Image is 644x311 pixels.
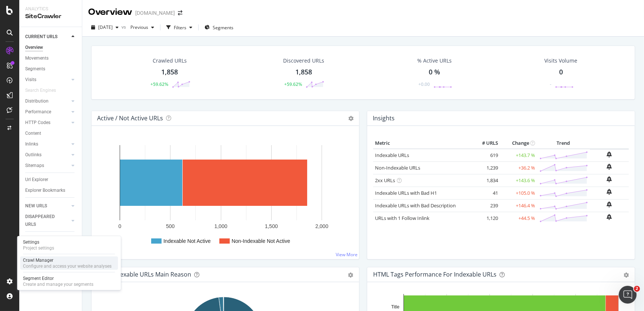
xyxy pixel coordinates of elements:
[607,214,612,220] div: bell-plus
[25,235,51,243] div: Analysis Info
[500,149,537,162] td: +143.7 %
[25,65,45,73] div: Segments
[23,281,93,287] div: Create and manage your segments
[25,162,44,170] div: Sitemaps
[417,57,452,64] div: % Active URLs
[25,6,76,12] div: Analytics
[25,97,49,105] div: Distribution
[150,81,168,87] div: +59.62%
[375,152,409,158] a: Indexable URLs
[166,223,175,229] text: 500
[470,149,500,162] td: 619
[25,97,69,105] a: Distribution
[25,187,65,194] div: Explorer Bookmarks
[284,81,302,87] div: +59.62%
[470,199,500,212] td: 239
[25,130,77,137] a: Content
[500,161,537,174] td: +36.2 %
[25,87,56,94] div: Search Engines
[624,272,629,278] div: gear
[98,24,113,30] span: 2025 Sep. 25th
[25,44,43,51] div: Overview
[348,116,353,121] i: Options
[25,54,49,62] div: Movements
[25,202,47,210] div: NEW URLS
[23,257,112,263] div: Crawl Manager
[88,21,122,33] button: [DATE]
[25,213,69,228] a: DISAPPEARED URLS
[25,108,69,116] a: Performance
[619,286,637,304] iframe: Intercom live chat
[25,140,38,148] div: Inlinks
[232,238,290,244] text: Non-Indexable Not Active
[607,189,612,195] div: bell-plus
[391,304,400,310] text: Title
[500,199,537,212] td: +146.4 %
[25,140,69,148] a: Inlinks
[97,138,351,253] svg: A chart.
[23,239,54,245] div: Settings
[607,151,612,157] div: bell-plus
[25,33,57,41] div: CURRENT URLS
[25,108,51,116] div: Performance
[559,67,563,77] div: 0
[202,21,236,33] button: Segments
[25,151,69,159] a: Outlinks
[88,6,132,19] div: Overview
[25,130,41,137] div: Content
[213,24,233,31] span: Segments
[500,187,537,199] td: +105.0 %
[500,174,537,187] td: +143.6 %
[174,24,186,31] div: Filters
[265,223,278,229] text: 1,500
[470,161,500,174] td: 1,239
[25,87,63,94] a: Search Engines
[544,57,577,64] div: Visits Volume
[550,81,551,87] div: -
[470,174,500,187] td: 1,834
[135,9,175,17] div: [DOMAIN_NAME]
[25,213,63,228] div: DISAPPEARED URLS
[373,113,395,123] h4: Insights
[607,201,612,207] div: bell-plus
[119,223,122,229] text: 0
[97,113,163,123] h4: Active / Not Active URLs
[25,12,76,21] div: SiteCrawler
[25,65,77,73] a: Segments
[373,138,470,149] th: Metric
[25,119,69,127] a: HTTP Codes
[23,275,93,281] div: Segment Editor
[127,24,148,30] span: Previous
[20,238,118,252] a: SettingsProject settings
[373,271,497,278] div: HTML Tags Performance for Indexable URLs
[25,176,77,184] a: Url Explorer
[97,271,191,278] div: Non-Indexable URLs Main Reason
[336,251,358,258] a: View More
[348,272,353,278] div: gear
[25,162,69,170] a: Sitemaps
[127,21,157,33] button: Previous
[500,212,537,224] td: +44.5 %
[375,164,420,171] a: Non-Indexable URLs
[500,138,537,149] th: Change
[25,54,77,62] a: Movements
[607,164,612,170] div: bell-plus
[25,119,50,127] div: HTTP Codes
[25,187,77,194] a: Explorer Bookmarks
[315,223,328,229] text: 2,000
[178,10,182,16] div: arrow-right-arrow-left
[283,57,324,64] div: Discovered URLs
[153,57,187,64] div: Crawled URLs
[23,263,112,269] div: Configure and access your website analyses
[25,235,77,243] a: Analysis Info
[537,138,590,149] th: Trend
[163,21,195,33] button: Filters
[25,44,77,51] a: Overview
[20,257,118,270] a: Crawl ManagerConfigure and access your website analyses
[214,223,227,229] text: 1,000
[418,81,430,87] div: +0.00
[23,245,54,251] div: Project settings
[161,67,178,77] div: 1,858
[375,215,429,221] a: URLs with 1 Follow Inlink
[470,138,500,149] th: # URLS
